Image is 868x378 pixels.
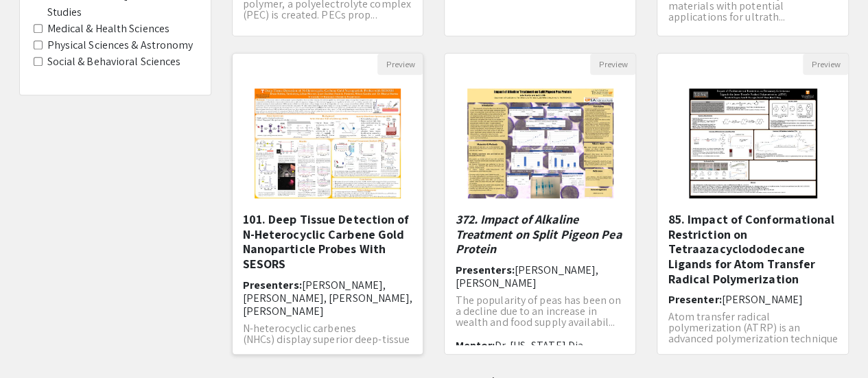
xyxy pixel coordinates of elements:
div: Open Presentation <p>101. Deep Tissue Detection of N-Heterocyclic Carbene Gold Nanoparticle Probe... [232,53,424,355]
label: Medical & Health Sciences [47,21,170,37]
label: Social & Behavioral Sciences [47,54,181,70]
img: <p><strong style="color: rgb(0, 0, 0);"><em>372. Impact of Alkaline Treatment on Split Pigeon Pea... [454,75,627,212]
div: Open Presentation <p>85. Impact of Conformational Restriction on Tetraazacyclododecane Ligands fo... [657,53,849,355]
span: Atom transfer radical polymerization (ATRP) is an advanced polymerization technique that enables ... [668,309,837,357]
span: [PERSON_NAME], [PERSON_NAME], [PERSON_NAME], [PERSON_NAME] [243,278,413,318]
h6: Presenter: [668,293,838,306]
span: N-heterocyclic carbenes (NHCs) display superior deep-tissue detection when compared to thiol... [243,321,412,357]
button: Preview [590,54,635,75]
h6: Presenters: [455,263,625,290]
button: Preview [377,54,423,75]
span: Dr. [US_STATE] Dia [495,338,583,353]
img: <p>101. Deep Tissue Detection of N-Heterocyclic Carbene Gold Nanoparticle Probes With SESORS</p> [241,75,414,212]
div: Open Presentation <p><strong style="color: rgb(0, 0, 0);"><em>372. Impact of Alkaline Treatment o... [444,53,636,355]
h6: Presenters: [243,279,413,318]
iframe: Chat [10,316,58,368]
em: 372. Impact of Alkaline Treatment on Split Pigeon Pea Protein​ [455,211,621,257]
span: The popularity of peas has been on a decline due to an increase in wealth and food supply availab... [455,293,620,329]
span: [PERSON_NAME] [721,292,802,307]
button: Preview [803,54,848,75]
span: Mentor: [455,338,495,353]
span: [PERSON_NAME], [PERSON_NAME] [455,263,598,290]
h5: 101. Deep Tissue Detection of N-Heterocyclic Carbene Gold Nanoparticle Probes With SESORS [243,212,413,271]
label: Physical Sciences & Astronomy [47,37,193,54]
img: <p>85. Impact of Conformational Restriction on Tetraazacyclododecane Ligands for Atom Transfer Ra... [668,75,838,212]
h5: 85. Impact of Conformational Restriction on Tetraazacyclododecane Ligands for Atom Transfer Radic... [668,212,838,286]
